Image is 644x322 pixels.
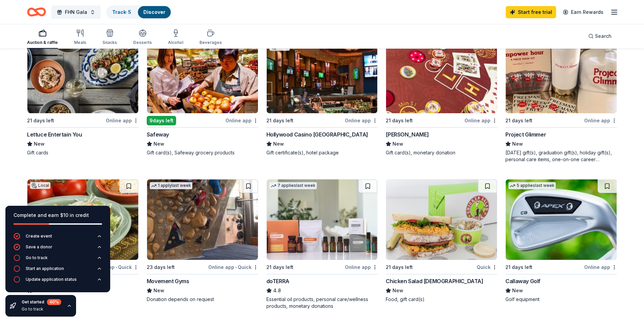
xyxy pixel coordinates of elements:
div: Gift card(s), monetary donation [386,149,497,156]
div: Online app [225,116,258,125]
div: Gift cards [27,149,139,156]
div: Go to track [26,255,48,261]
div: Gift card(s), Safeway grocery products [147,149,258,156]
img: Image for Rudy's Tacos [27,179,138,260]
div: Hollywood Casino [GEOGRAPHIC_DATA] [266,130,368,139]
div: Lettuce Entertain You [27,130,82,139]
div: 21 days left [27,117,54,125]
div: Donation depends on request [147,296,258,303]
span: FHN Gala [65,8,87,16]
button: Go to track [14,254,102,265]
span: New [392,287,403,295]
div: Start an application [26,266,64,271]
div: Project Glimmer [505,130,546,139]
div: 40 % [47,299,61,305]
button: Search [583,29,617,43]
div: Food, gift card(s) [386,296,497,303]
div: Local [30,182,50,189]
button: Beverages [199,26,222,49]
div: Online app [464,116,497,125]
div: 7 applies last week [269,182,317,189]
div: Snacks [102,40,117,45]
a: Image for Boyd Gaming2 applieslast week21 days leftOnline app[PERSON_NAME]NewGift card(s), moneta... [386,32,497,156]
span: New [273,140,284,148]
div: Go to track [22,306,61,312]
img: Image for Boyd Gaming [386,33,497,113]
a: Image for Project Glimmer2 applieslast week21 days leftOnline appProject GlimmerNew[DATE] gift(s)... [505,32,617,163]
a: Image for Movement Gyms1 applylast week23 days leftOnline app•QuickMovement GymsNewDonation depen... [147,179,258,303]
div: doTERRA [266,277,289,285]
div: Callaway Golf [505,277,541,285]
div: Alcohol [168,40,183,45]
div: Essential oil products, personal care/wellness products, monetary donations [266,296,378,309]
a: Earn Rewards [559,6,607,18]
button: Track· 5Discover [106,5,171,19]
img: Image for Safeway [147,33,258,113]
div: Safeway [147,130,169,139]
img: Image for Hollywood Casino Aurora [267,33,378,113]
a: Image for Lettuce Entertain You1 applylast week21 days leftOnline appLettuce Entertain YouNewGift... [27,32,139,156]
div: Create event [26,233,52,239]
span: New [153,287,164,295]
div: 9 days left [147,116,176,125]
div: Movement Gyms [147,277,189,285]
button: Alcohol [168,26,183,49]
img: Image for Movement Gyms [147,179,258,260]
div: 21 days left [386,117,413,125]
div: 21 days left [266,117,293,125]
a: Image for Rudy's TacosLocal30 days leftOnline app•Quick[PERSON_NAME]'s TacosNewFood, gift card(s) [27,179,139,303]
a: Image for Callaway Golf5 applieslast week21 days leftOnline appCallaway GolfNewGolf equipment [505,179,617,303]
button: Desserts [133,26,152,49]
div: [DATE] gift(s), graduation gift(s), holiday gift(s), personal care items, one-on-one career coach... [505,149,617,163]
div: Get started [22,299,61,305]
span: 4.8 [273,287,281,295]
button: Start an application [14,265,102,276]
a: Home [27,4,46,20]
a: Start free trial [506,6,556,18]
button: Create event [14,233,102,244]
div: Online app [584,263,617,271]
div: 21 days left [505,263,532,271]
div: Chicken Salad [DEMOGRAPHIC_DATA] [386,277,483,285]
div: Update application status [26,277,77,282]
div: Quick [477,263,497,271]
button: Snacks [102,26,117,49]
div: 5 applies last week [508,182,556,189]
span: • [235,265,237,270]
img: Image for Project Glimmer [506,33,617,113]
button: Update application status [14,276,102,287]
div: Beverages [199,40,222,45]
span: New [392,140,403,148]
button: FHN Gala [51,5,101,19]
a: Image for Safeway9days leftOnline appSafewayNewGift card(s), Safeway grocery products [147,32,258,156]
span: New [512,287,523,295]
div: Online app [584,116,617,125]
span: New [153,140,164,148]
a: Discover [143,9,165,15]
div: 21 days left [505,117,532,125]
img: Image for doTERRA [267,179,378,260]
img: Image for Callaway Golf [506,179,617,260]
div: Complete and earn $10 in credit [14,211,102,219]
div: Auction & raffle [27,40,58,45]
div: Online app [345,116,378,125]
button: Auction & raffle [27,26,58,49]
span: New [512,140,523,148]
div: Desserts [133,40,152,45]
div: Online app Quick [208,263,258,271]
img: Image for Lettuce Entertain You [27,33,138,113]
a: Image for doTERRA7 applieslast week21 days leftOnline appdoTERRA4.8Essential oil products, person... [266,179,378,309]
span: Search [595,32,612,40]
button: Save a donor [14,244,102,254]
div: Online app [106,116,139,125]
div: Save a donor [26,244,52,250]
a: Image for Chicken Salad Chick21 days leftQuickChicken Salad [DEMOGRAPHIC_DATA]NewFood, gift card(s) [386,179,497,303]
div: [PERSON_NAME] [386,130,429,139]
div: 21 days left [266,263,293,271]
div: Gift certificate(s), hotel package [266,149,378,156]
span: • [116,265,117,270]
div: Meals [74,40,86,45]
div: 1 apply last week [150,182,192,189]
div: Golf equipment [505,296,617,303]
a: Image for Hollywood Casino Aurora2 applieslast weekLocal21 days leftOnline appHollywood Casino [G... [266,32,378,156]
